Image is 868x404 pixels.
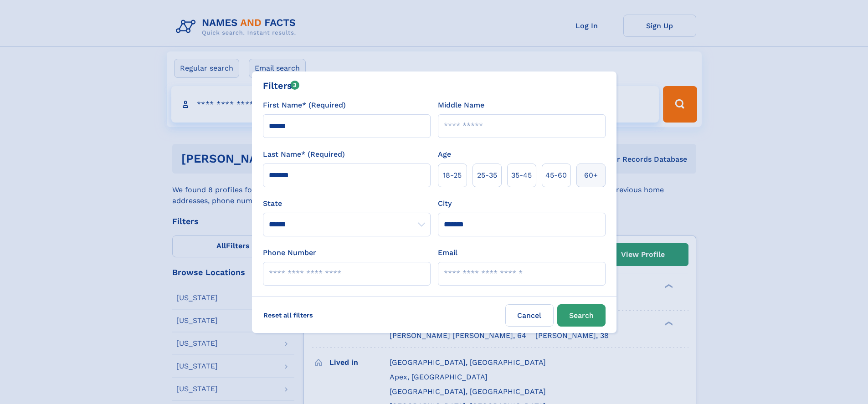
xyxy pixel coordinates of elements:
label: Reset all filters [257,304,319,326]
span: 60+ [584,170,598,181]
label: Middle Name [438,100,484,111]
label: Email [438,247,457,258]
label: Age [438,149,451,160]
label: Phone Number [263,247,316,258]
span: 18‑25 [443,170,462,181]
button: Search [557,304,606,327]
label: Last Name* (Required) [263,149,345,160]
span: 45‑60 [545,170,567,181]
span: 25‑35 [477,170,497,181]
span: 35‑45 [511,170,532,181]
div: Filters [263,79,300,92]
label: City [438,198,452,209]
label: Cancel [505,304,554,327]
label: State [263,198,431,209]
label: First Name* (Required) [263,100,346,111]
